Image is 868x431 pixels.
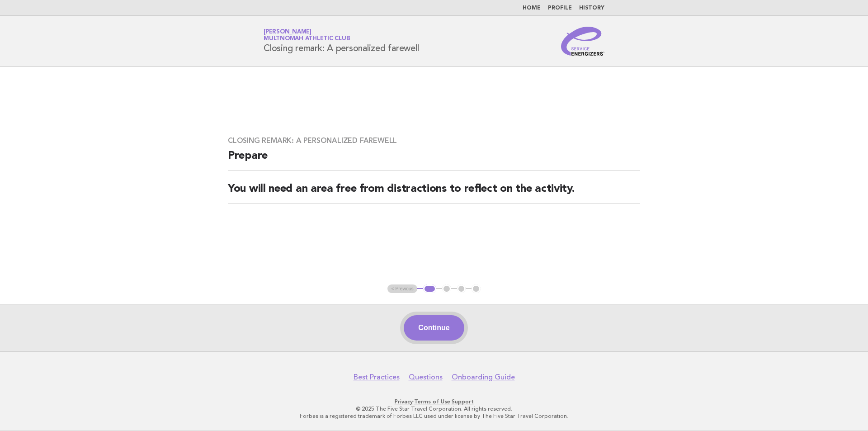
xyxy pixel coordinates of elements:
[354,373,400,382] a: Best Practices
[404,315,464,341] button: Continue
[452,398,474,405] a: Support
[157,398,711,405] p: · ·
[423,284,436,294] button: 1
[452,373,515,382] a: Onboarding Guide
[157,405,711,412] p: © 2025 The Five Star Travel Corporation. All rights reserved.
[409,373,443,382] a: Questions
[228,182,640,204] h2: You will need an area free from distractions to reflect on the activity.
[264,36,350,42] span: Multnomah Athletic Club
[561,27,604,56] img: Service Energizers
[548,5,572,11] a: Profile
[414,398,450,405] a: Terms of Use
[579,5,604,11] a: History
[157,412,711,420] p: Forbes is a registered trademark of Forbes LLC used under license by The Five Star Travel Corpora...
[228,136,640,145] h3: Closing remark: A personalized farewell
[523,5,541,11] a: Home
[228,149,640,171] h2: Prepare
[264,29,419,53] h1: Closing remark: A personalized farewell
[264,29,350,42] a: [PERSON_NAME]Multnomah Athletic Club
[395,398,413,405] a: Privacy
